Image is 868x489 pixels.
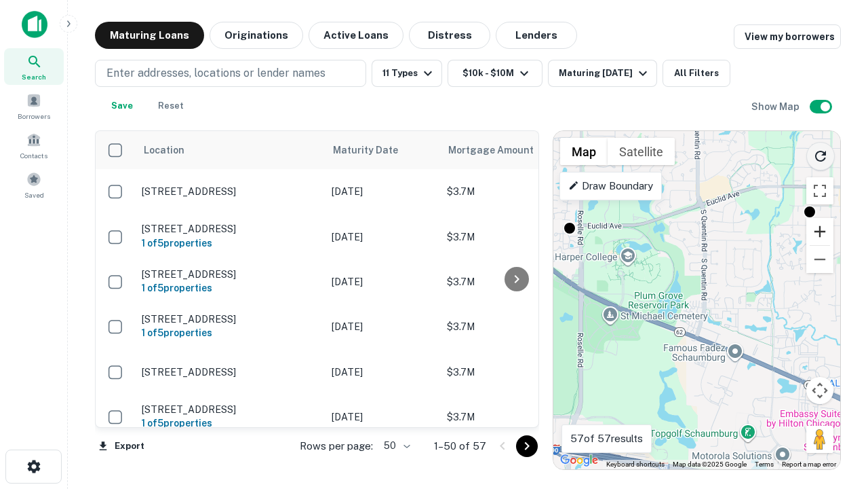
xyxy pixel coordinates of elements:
button: Originations [210,22,303,49]
img: Google [557,452,601,469]
button: Go to next page [516,435,538,457]
iframe: Chat Widget [800,337,868,402]
p: [STREET_ADDRESS] [142,223,318,235]
button: Distress [409,22,490,49]
a: Terms (opens in new tab) [755,460,774,468]
th: Maturity Date [325,131,440,169]
span: Search [22,71,46,82]
button: $10k - $10M [448,60,542,87]
p: [STREET_ADDRESS] [142,268,318,280]
p: $3.7M [447,410,583,424]
a: Contacts [4,127,64,164]
button: 11 Types [372,60,442,87]
p: 1–50 of 57 [434,438,486,454]
p: Enter addresses, locations or lender names [106,65,325,81]
span: Maturity Date [333,142,416,158]
a: View my borrowers [734,24,841,49]
p: Rows per page: [300,438,373,454]
a: Open this area in Google Maps (opens a new window) [557,452,601,469]
h6: 1 of 5 properties [142,236,318,251]
span: Map data ©2025 Google [673,460,747,468]
p: [DATE] [332,230,433,244]
span: Mortgage Amount [448,142,551,158]
a: Borrowers [4,88,64,124]
th: Location [135,131,325,169]
p: $3.7M [447,274,583,289]
p: Draw Boundary [568,178,653,194]
button: Active Loans [309,22,403,49]
button: Keyboard shortcuts [606,460,665,469]
button: Maturing [DATE] [548,60,657,87]
p: [DATE] [332,410,433,424]
button: Zoom out [806,246,833,273]
img: capitalize-icon.png [22,11,47,38]
button: Zoom in [806,218,833,245]
button: Maturing Loans [95,22,204,49]
button: Show satellite imagery [608,138,675,165]
div: Maturing [DATE] [559,65,651,81]
h6: 1 of 5 properties [142,325,318,340]
span: Borrowers [18,111,50,122]
p: [STREET_ADDRESS] [142,366,318,378]
h6: 1 of 5 properties [142,416,318,431]
button: Save your search to get updates of matches that match your search criteria. [100,92,144,120]
a: Report a map error [782,460,836,468]
p: [DATE] [332,184,433,199]
h6: Show Map [751,99,802,114]
p: [STREET_ADDRESS] [142,185,318,198]
p: $3.7M [447,230,583,244]
button: Toggle fullscreen view [806,177,833,204]
button: Show street map [560,138,608,165]
h6: 1 of 5 properties [142,280,318,295]
span: Contacts [20,150,47,161]
p: [DATE] [332,274,433,289]
p: 57 of 57 results [570,431,643,447]
div: 0 0 [553,131,840,469]
p: [STREET_ADDRESS] [142,403,318,416]
button: Lenders [496,22,577,49]
button: Drag Pegman onto the map to open Street View [806,426,833,453]
p: $3.7M [447,319,583,334]
p: [STREET_ADDRESS] [142,313,318,325]
button: Reset [149,92,193,120]
button: Export [95,436,148,456]
p: [DATE] [332,365,433,380]
a: Search [4,48,64,85]
p: [DATE] [332,319,433,334]
a: Saved [4,166,64,203]
div: 50 [378,436,412,456]
p: $3.7M [447,365,583,380]
button: Enter addresses, locations or lender names [95,60,366,87]
th: Mortgage Amount [440,131,589,169]
span: Location [143,142,184,158]
button: Reload search area [806,142,835,170]
span: Saved [24,189,44,200]
button: All Filters [663,60,730,87]
p: $3.7M [447,184,583,199]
